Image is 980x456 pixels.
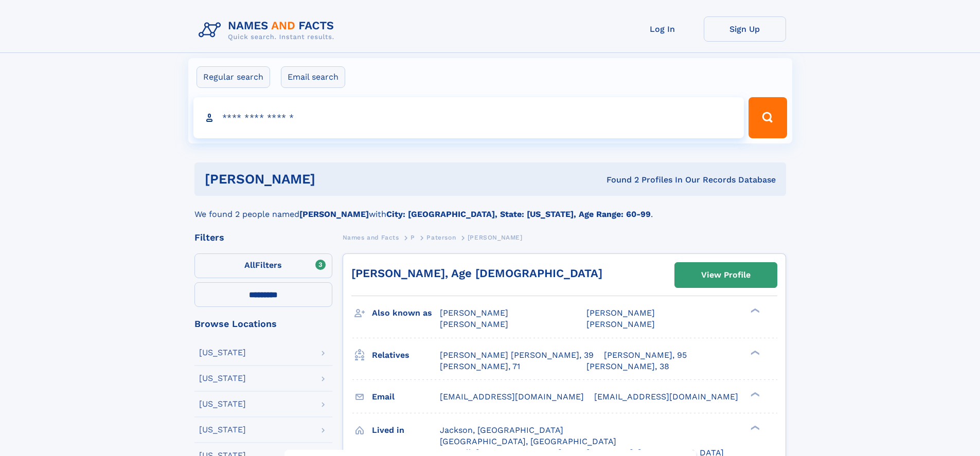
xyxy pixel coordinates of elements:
[194,319,332,329] div: Browse Locations
[440,308,508,318] span: [PERSON_NAME]
[440,361,520,372] a: [PERSON_NAME], 71
[197,66,270,88] label: Regular search
[194,233,332,242] div: Filters
[372,346,440,364] h3: Relatives
[199,400,246,408] div: [US_STATE]
[440,436,616,446] span: [GEOGRAPHIC_DATA], [GEOGRAPHIC_DATA]
[704,16,786,42] a: Sign Up
[426,234,456,241] span: Paterson
[411,231,415,244] a: P
[343,231,399,244] a: Names and Facts
[748,349,760,356] div: ❯
[194,253,332,278] label: Filters
[586,319,655,329] span: [PERSON_NAME]
[372,304,440,322] h3: Also known as
[372,388,440,406] h3: Email
[440,319,508,329] span: [PERSON_NAME]
[281,66,345,88] label: Email search
[351,267,602,280] a: [PERSON_NAME], Age [DEMOGRAPHIC_DATA]
[748,424,760,431] div: ❯
[748,307,760,314] div: ❯
[440,425,563,435] span: Jackson, [GEOGRAPHIC_DATA]
[594,392,738,402] span: [EMAIL_ADDRESS][DOMAIN_NAME]
[205,173,461,186] h1: [PERSON_NAME]
[701,263,751,287] div: View Profile
[194,196,786,221] div: We found 2 people named with .
[426,231,456,244] a: Paterson
[194,16,343,44] img: Logo Names and Facts
[386,209,651,219] b: City: [GEOGRAPHIC_DATA], State: [US_STATE], Age Range: 60-99
[675,263,777,287] a: View Profile
[621,16,704,42] a: Log In
[440,392,584,402] span: [EMAIL_ADDRESS][DOMAIN_NAME]
[468,234,523,241] span: [PERSON_NAME]
[440,350,594,361] a: [PERSON_NAME] [PERSON_NAME], 39
[193,97,744,138] input: search input
[586,361,669,372] a: [PERSON_NAME], 38
[749,97,787,138] button: Search Button
[411,234,415,241] span: P
[372,422,440,439] h3: Lived in
[199,349,246,357] div: [US_STATE]
[461,174,776,186] div: Found 2 Profiles In Our Records Database
[604,350,687,361] a: [PERSON_NAME], 95
[586,308,655,318] span: [PERSON_NAME]
[199,426,246,434] div: [US_STATE]
[299,209,369,219] b: [PERSON_NAME]
[748,391,760,397] div: ❯
[244,260,255,270] span: All
[199,374,246,382] div: [US_STATE]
